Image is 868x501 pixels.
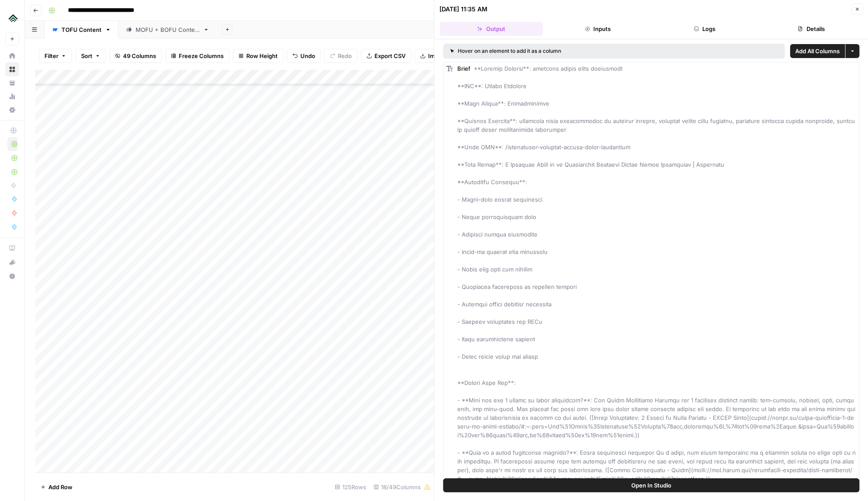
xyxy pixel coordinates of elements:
span: Open In Studio [631,481,671,490]
span: Undo [300,51,315,60]
button: Workspace: Uplisting [5,7,19,29]
span: Export CSV [374,51,405,60]
button: Freeze Columns [165,49,229,63]
a: Usage [5,89,19,103]
button: Open In Studio [443,478,860,492]
button: Add All Columns [790,44,845,58]
button: Export CSV [361,49,411,63]
button: Redo [324,49,357,63]
a: Home [5,49,19,63]
a: TOFU Content [44,21,119,38]
div: Hover on an element to add it as a column [450,47,670,55]
span: Brief [458,65,471,72]
span: 49 Columns [123,51,156,60]
span: Add Row [48,483,72,491]
button: Inputs [546,22,650,36]
span: Import CSV [428,51,460,60]
button: Sort [75,49,106,63]
div: 18/49 Columns [370,480,434,494]
button: Import CSV [415,49,465,63]
a: Browse [5,62,19,76]
div: What's new? [6,256,19,269]
button: Add Row [35,480,78,494]
div: [DATE] 11:35 AM [440,5,488,14]
span: Filter [44,51,58,60]
a: AirOps Academy [5,241,19,255]
button: What's new? [5,255,19,269]
a: Settings [5,103,19,117]
span: Add All Columns [795,47,840,55]
button: Output [440,22,543,36]
span: Redo [338,51,352,60]
div: TOFU Content [61,25,102,34]
span: Row Height [246,51,278,60]
a: Your Data [5,76,19,90]
button: Help + Support [5,269,19,283]
a: MOFU + BOFU Content [119,21,217,38]
div: MOFU + BOFU Content [136,25,200,34]
button: 49 Columns [109,49,162,63]
img: Uplisting Logo [5,10,21,26]
button: Row Height [233,49,283,63]
button: Logs [653,22,756,36]
div: 125 Rows [331,480,370,494]
button: Filter [39,49,72,63]
button: Undo [287,49,321,63]
button: Details [759,22,863,36]
span: Freeze Columns [179,51,224,60]
span: Sort [81,51,92,60]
